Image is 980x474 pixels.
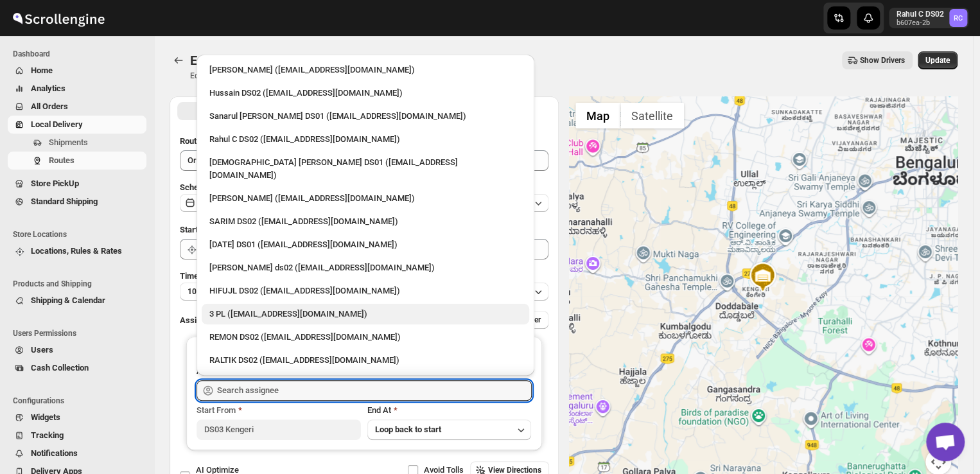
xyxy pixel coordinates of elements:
span: Locations, Rules & Rates [31,246,122,256]
span: Route Name [180,136,225,146]
span: Scheduled for [180,182,231,192]
span: Cash Collection [31,363,89,373]
span: Edit Route [190,53,248,68]
li: Vikas Rathod (lolegiy458@nalwan.com) [197,186,534,209]
button: Update [918,51,958,69]
div: RALTIK DS02 ([EMAIL_ADDRESS][DOMAIN_NAME]) [209,354,521,367]
span: Start Location (Warehouse) [180,225,281,234]
button: Show Drivers [842,51,913,69]
span: Rahul C DS02 [949,9,967,27]
span: 10 minutes [188,286,226,297]
span: Add More Driver [485,315,541,325]
div: Rahul C DS02 ([EMAIL_ADDRESS][DOMAIN_NAME]) [209,133,521,146]
button: Routes [170,51,188,69]
button: All Route Options [177,102,363,120]
p: b607ea-2b [897,19,944,27]
text: RC [954,14,963,22]
div: 3 PL ([EMAIL_ADDRESS][DOMAIN_NAME]) [209,308,521,320]
span: Assign to [180,315,214,325]
button: Cash Collection [8,359,146,377]
input: Search assignee [217,380,532,401]
div: [DEMOGRAPHIC_DATA] [PERSON_NAME] DS01 ([EMAIL_ADDRESS][DOMAIN_NAME]) [209,156,521,182]
li: Rahul Chopra (pukhraj@home-run.co) [197,60,534,80]
button: Users [8,341,146,359]
span: Update [925,55,950,66]
div: [DATE] DS01 ([EMAIL_ADDRESS][DOMAIN_NAME]) [209,238,521,251]
div: [PERSON_NAME] ([EMAIL_ADDRESS][DOMAIN_NAME]) [209,192,521,205]
div: Sanarul [PERSON_NAME] DS01 ([EMAIL_ADDRESS][DOMAIN_NAME]) [209,110,521,123]
li: Rashidul ds02 (vaseno4694@minduls.com) [197,255,534,278]
div: [PERSON_NAME] ds02 ([EMAIL_ADDRESS][DOMAIN_NAME]) [209,261,521,274]
div: [PERSON_NAME] ([EMAIL_ADDRESS][DOMAIN_NAME]) [209,64,521,76]
span: Widgets [31,412,60,422]
span: Notifications [31,448,78,458]
span: Home [31,66,53,75]
span: Users [31,345,53,355]
span: Tracking [31,430,64,440]
p: Rahul C DS02 [897,9,944,19]
img: ScrollEngine [10,2,107,34]
button: Show street map [575,103,620,128]
li: Sangam DS01 (relov34542@lassora.com) [197,371,534,394]
button: Shipments [8,134,146,152]
button: Locations, Rules & Rates [8,242,146,260]
span: Products and Shipping [13,279,148,289]
span: Time Per Stop [180,271,232,281]
li: Raja DS01 (gasecig398@owlny.com) [197,232,534,255]
li: REMON DS02 (kesame7468@btcours.com) [197,324,534,347]
button: Shipping & Calendar [8,292,146,310]
button: All Orders [8,98,146,116]
button: 10 minutes [180,283,548,301]
button: Routes [8,152,146,170]
button: Widgets [8,408,146,426]
span: Configurations [13,396,148,406]
div: Hussain DS02 ([EMAIL_ADDRESS][DOMAIN_NAME]) [209,87,521,100]
div: REMON DS02 ([EMAIL_ADDRESS][DOMAIN_NAME]) [209,331,521,344]
li: Islam Laskar DS01 (vixib74172@ikowat.com) [197,150,534,186]
button: Home [8,62,146,80]
button: Show satellite imagery [620,103,684,128]
div: Open chat [926,423,965,461]
li: 3 PL (hello@home-run.co) [197,301,534,324]
div: End At [367,404,532,417]
span: Local Delivery [31,119,83,129]
p: Edit/update your created route [190,71,295,81]
button: Notifications [8,444,146,462]
span: Show Drivers [860,55,905,66]
li: Hussain DS02 (jarav60351@abatido.com) [197,80,534,103]
span: Store PickUp [31,179,79,188]
li: Rahul C DS02 (rahul.chopra@home-run.co) [197,127,534,150]
li: SARIM DS02 (xititor414@owlny.com) [197,209,534,232]
span: All Orders [31,101,68,111]
span: Dashboard [13,49,148,59]
span: Start From [197,405,236,415]
div: HIFUJL DS02 ([EMAIL_ADDRESS][DOMAIN_NAME]) [209,285,521,297]
span: Store Locations [13,229,148,240]
li: HIFUJL DS02 (cepali9173@intady.com) [197,278,534,301]
span: Loop back to start [375,425,441,434]
span: Shipping & Calendar [31,295,105,305]
li: RALTIK DS02 (cecih54531@btcours.com) [197,347,534,371]
button: Loop back to start [367,419,532,440]
li: Sanarul Haque DS01 (fefifag638@adosnan.com) [197,103,534,127]
button: User menu [889,8,968,28]
span: Standard Shipping [31,197,98,206]
span: Shipments [49,137,88,147]
span: Users Permissions [13,328,148,338]
div: SARIM DS02 ([EMAIL_ADDRESS][DOMAIN_NAME]) [209,215,521,228]
button: Analytics [8,80,146,98]
span: Analytics [31,83,66,93]
button: [DATE]|[DATE] [180,194,548,212]
button: Tracking [8,426,146,444]
span: Routes [49,155,74,165]
input: Eg: Bengaluru Route [180,150,548,171]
